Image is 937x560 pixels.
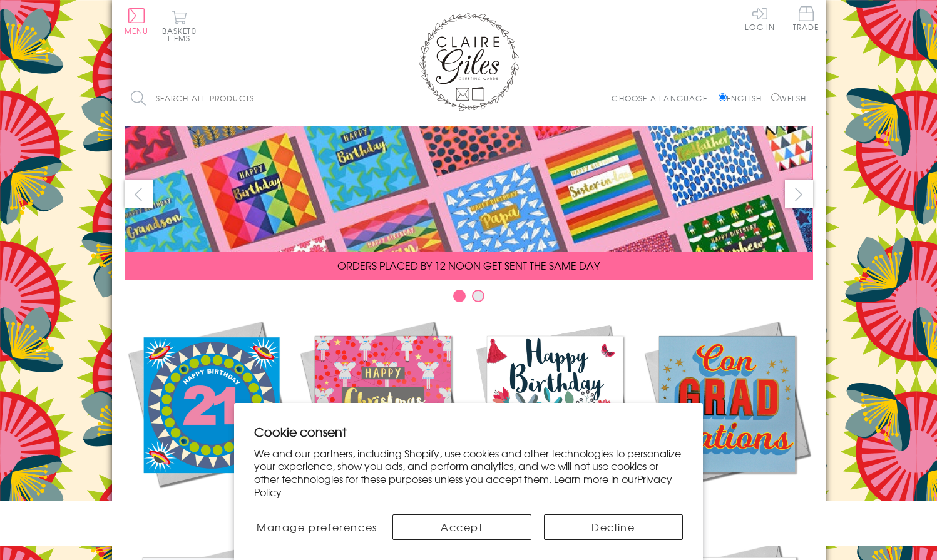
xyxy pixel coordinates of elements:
[254,423,683,440] h2: Cookie consent
[168,25,197,44] span: 0 items
[125,8,149,34] button: Menu
[469,318,641,514] a: Birthdays
[257,519,377,534] span: Manage preferences
[254,471,672,499] a: Privacy Policy
[793,6,819,33] a: Trade
[392,514,531,540] button: Accept
[125,318,297,514] a: New Releases
[719,93,768,104] label: English
[453,290,466,302] button: Carousel Page 1 (Current Slide)
[745,6,775,31] a: Log In
[254,514,379,540] button: Manage preferences
[125,289,813,308] div: Carousel Pagination
[793,6,819,31] span: Trade
[254,447,683,499] p: We and our partners, including Shopify, use cookies and other technologies to personalize your ex...
[331,84,344,113] input: Search
[162,10,197,42] button: Basket0 items
[125,84,344,113] input: Search all products
[472,290,484,302] button: Carousel Page 2
[125,180,153,208] button: prev
[612,93,716,104] p: Choose a language:
[771,93,779,101] input: Welsh
[337,258,600,273] span: ORDERS PLACED BY 12 NOON GET SENT THE SAME DAY
[785,180,813,208] button: next
[419,13,519,111] img: Claire Giles Greetings Cards
[719,93,727,101] input: English
[771,93,807,104] label: Welsh
[695,499,759,514] span: Academic
[169,499,251,514] span: New Releases
[125,25,149,36] span: Menu
[297,318,469,514] a: Christmas
[544,514,683,540] button: Decline
[641,318,813,514] a: Academic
